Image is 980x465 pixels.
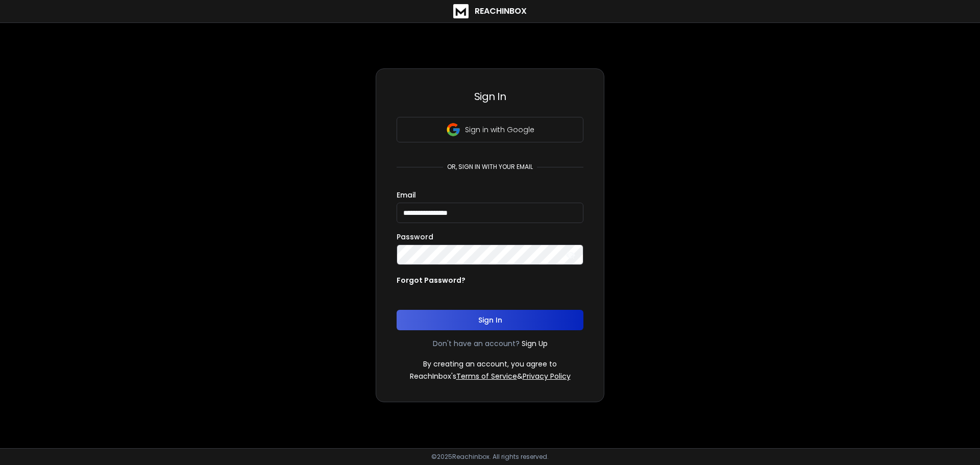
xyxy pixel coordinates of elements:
[397,310,583,330] button: Sign In
[397,117,583,142] button: Sign in with Google
[431,453,549,461] p: © 2025 Reachinbox. All rights reserved.
[397,89,583,104] h3: Sign In
[453,4,469,18] img: logo
[397,275,465,285] p: Forgot Password?
[522,338,548,349] a: Sign Up
[433,338,520,349] p: Don't have an account?
[397,233,433,240] label: Password
[523,371,571,381] a: Privacy Policy
[410,371,571,381] p: ReachInbox's &
[475,5,527,17] h1: ReachInbox
[423,359,557,369] p: By creating an account, you agree to
[397,191,416,199] label: Email
[456,371,517,381] a: Terms of Service
[453,4,527,18] a: ReachInbox
[465,125,534,135] p: Sign in with Google
[443,163,537,171] p: or, sign in with your email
